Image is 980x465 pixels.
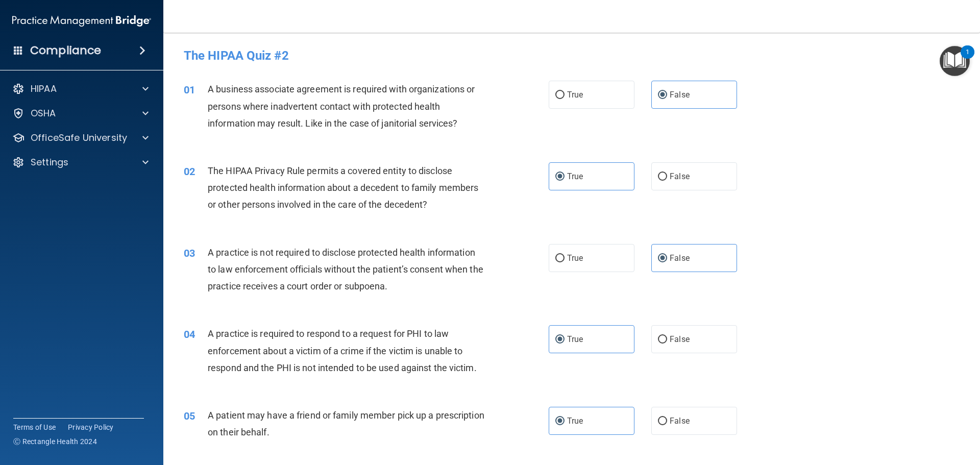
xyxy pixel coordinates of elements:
[658,173,667,181] input: False
[567,253,583,263] span: True
[208,328,477,373] span: A practice is required to respond to a request for PHI to law enforcement about a victim of a cri...
[31,156,68,168] p: Settings
[555,91,565,99] input: True
[184,49,960,62] h4: The HIPAA Quiz #2
[12,107,149,119] a: OSHA
[567,172,583,181] span: True
[184,165,195,178] span: 02
[208,165,478,210] span: The HIPAA Privacy Rule permits a covered entity to disclose protected health information about a ...
[567,334,583,344] span: True
[31,132,127,144] p: OfficeSafe University
[68,422,114,432] a: Privacy Policy
[555,418,565,425] input: True
[555,173,565,181] input: True
[670,172,690,181] span: False
[670,416,690,426] span: False
[12,156,149,168] a: Settings
[12,11,151,31] img: PMB logo
[966,52,969,65] div: 1
[940,46,970,76] button: Open Resource Center, 1 new notification
[555,255,565,262] input: True
[208,84,475,128] span: A business associate agreement is required with organizations or persons where inadvertent contac...
[929,395,968,433] iframe: Drift Widget Chat Controller
[567,90,583,100] span: True
[184,247,195,259] span: 03
[670,334,690,344] span: False
[12,83,149,95] a: HIPAA
[184,410,195,422] span: 05
[658,91,667,99] input: False
[555,336,565,344] input: True
[13,436,97,447] span: Ⓒ Rectangle Health 2024
[13,422,56,432] a: Terms of Use
[31,83,57,95] p: HIPAA
[567,416,583,426] span: True
[208,410,484,437] span: A patient may have a friend or family member pick up a prescription on their behalf.
[208,247,483,291] span: A practice is not required to disclose protected health information to law enforcement officials ...
[658,255,667,262] input: False
[658,418,667,425] input: False
[12,132,149,144] a: OfficeSafe University
[670,90,690,100] span: False
[658,336,667,344] input: False
[184,84,195,96] span: 01
[670,253,690,263] span: False
[31,107,56,119] p: OSHA
[30,43,101,58] h4: Compliance
[184,328,195,340] span: 04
